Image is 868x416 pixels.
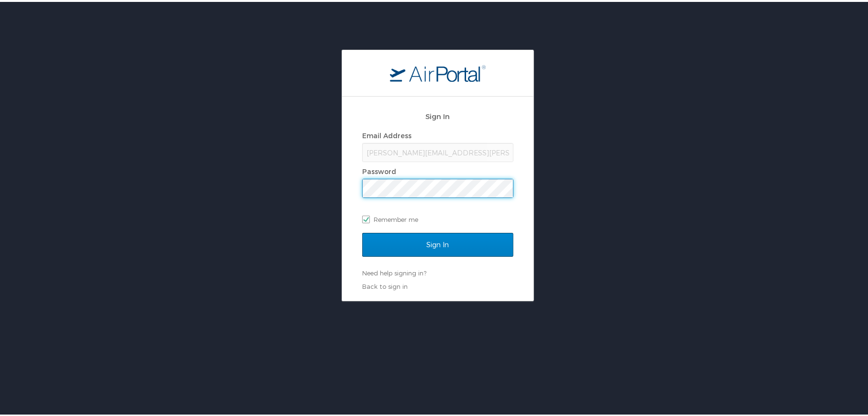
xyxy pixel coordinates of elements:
[362,130,412,138] label: Email Address
[362,165,396,174] label: Password
[362,267,426,275] a: Need help signing in?
[362,231,513,255] input: Sign In
[362,210,513,225] label: Remember me
[362,281,408,288] a: Back to sign in
[362,109,513,120] h2: Sign In
[390,63,486,80] img: logo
